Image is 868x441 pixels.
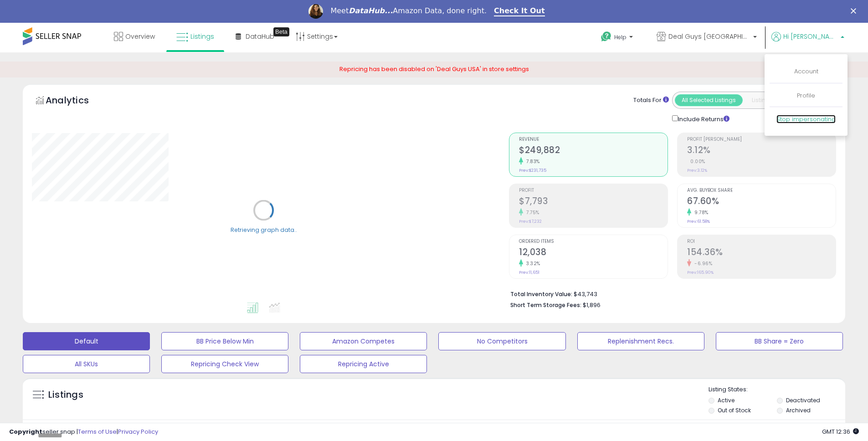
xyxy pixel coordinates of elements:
[46,94,107,109] h5: Analytics
[577,332,704,350] button: Replenishment Recs.
[510,290,572,298] b: Total Inventory Value:
[229,23,281,50] a: DataHub
[300,355,427,373] button: Repricing Active
[190,32,214,41] span: Listings
[668,32,750,41] span: Deal Guys [GEOGRAPHIC_DATA]
[519,196,668,208] h2: $7,793
[519,168,546,173] small: Prev: $231,735
[687,196,836,208] h2: 67.60%
[594,24,642,52] a: Help
[494,6,545,16] a: Check It Out
[519,219,542,224] small: Prev: $7,232
[786,396,820,404] label: Deactivated
[614,33,627,41] span: Help
[519,188,668,193] span: Profit
[687,145,836,157] h2: 3.12%
[519,270,539,275] small: Prev: 11,651
[797,91,815,100] a: Profile
[687,270,714,275] small: Prev: 165.90%
[650,23,764,52] a: Deal Guys [GEOGRAPHIC_DATA]
[161,355,288,373] button: Repricing Check View
[231,226,297,234] div: Retrieving graph data..
[675,94,743,106] button: All Selected Listings
[783,32,838,41] span: Hi [PERSON_NAME]
[349,6,393,15] i: DataHub...
[794,67,818,76] a: Account
[583,301,601,309] span: $1,896
[519,145,668,157] h2: $249,882
[709,385,845,394] p: Listing States:
[273,27,289,36] div: Tooltip anchor
[687,158,705,165] small: 0.00%
[718,406,751,414] label: Out of Stock
[308,4,323,19] img: Profile image for Georgie
[687,219,710,224] small: Prev: 61.58%
[330,6,487,15] div: Meet Amazon Data, done right.
[519,247,668,259] h2: 12,038
[601,31,612,42] i: Get Help
[523,260,540,267] small: 3.32%
[786,406,811,414] label: Archived
[523,209,539,216] small: 7.75%
[691,209,709,216] small: 9.78%
[510,301,581,309] b: Short Term Storage Fees:
[510,288,829,299] li: $43,743
[519,137,668,142] span: Revenue
[771,32,844,52] a: Hi [PERSON_NAME]
[633,96,669,105] div: Totals For
[687,239,836,244] span: ROI
[438,332,565,350] button: No Competitors
[23,332,150,350] button: Default
[169,23,221,50] a: Listings
[716,332,843,350] button: BB Share = Zero
[48,389,83,401] h5: Listings
[125,32,155,41] span: Overview
[851,8,860,14] div: Close
[23,355,150,373] button: All SKUs
[300,332,427,350] button: Amazon Competes
[691,260,712,267] small: -6.96%
[9,427,42,436] strong: Copyright
[9,428,158,436] div: seller snap | |
[665,113,740,124] div: Include Returns
[523,158,540,165] small: 7.83%
[107,23,162,50] a: Overview
[687,168,707,173] small: Prev: 3.12%
[776,115,836,123] a: Stop impersonating
[339,65,529,73] span: Repricing has been disabled on 'Deal Guys USA' in store settings
[687,137,836,142] span: Profit [PERSON_NAME]
[718,396,734,404] label: Active
[519,239,668,244] span: Ordered Items
[687,247,836,259] h2: 154.36%
[687,188,836,193] span: Avg. Buybox Share
[246,32,274,41] span: DataHub
[822,427,859,436] span: 2025-09-10 12:36 GMT
[742,94,810,106] button: Listings With Cost
[289,23,344,50] a: Settings
[161,332,288,350] button: BB Price Below Min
